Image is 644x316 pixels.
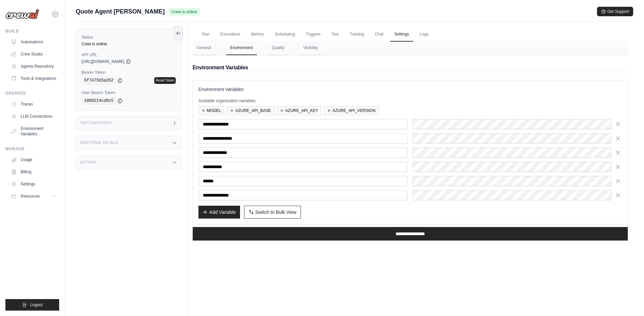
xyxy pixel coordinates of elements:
a: Tools & Integrations [8,73,59,84]
button: Logout [5,299,59,311]
div: Crew is online [81,41,176,47]
iframe: Chat Widget [610,284,644,316]
span: Logout [30,302,43,308]
a: Chat [371,27,387,42]
button: AZURE_API_BASE [227,106,274,115]
button: Switch to Bulk View [244,206,301,219]
code: 5f7475b5a262 [81,76,116,85]
label: User Bearer Token [81,90,176,95]
span: [URL][DOMAIN_NAME] [81,59,124,64]
h2: Environment Variables [193,64,628,72]
code: 1089214cd0c5 [81,97,116,105]
div: Manage [5,146,59,152]
label: Bearer Token [81,70,176,75]
p: Available organization variables: [198,98,622,104]
button: AZURE_API_VERSION [324,106,378,115]
a: Environment Variables [8,123,59,139]
button: Environment [226,41,257,55]
button: MODEL [198,106,224,115]
a: Metrics [247,27,268,42]
a: Settings [390,27,413,42]
div: Operate [5,91,59,96]
button: Add Variable [198,206,240,219]
a: Usage [8,154,59,165]
h3: Environment Variables [198,86,622,93]
a: Logs [416,27,433,42]
label: API URL [81,52,176,58]
label: Status [81,35,176,40]
a: LLM Connections [8,111,59,122]
a: Billing [8,166,59,177]
a: Training [345,27,368,42]
h3: Actions [80,160,96,164]
a: Reset Token [154,77,175,84]
span: Resources [21,194,40,199]
div: Build [5,28,59,34]
h3: Additional Details [80,141,118,145]
a: Settings [8,179,59,189]
a: Traces [8,99,59,110]
img: Logo [5,9,39,19]
a: Executions [216,27,244,42]
button: AZURE_API_KEY [277,106,321,115]
button: Quality [268,41,288,55]
button: Resources [8,191,59,202]
a: Triggers [302,27,325,42]
a: Crew Studio [8,49,59,60]
button: Visibility [299,41,322,55]
span: Quote Agent [PERSON_NAME] [76,7,165,16]
nav: Tabs [193,41,628,55]
span: Crew is online [169,8,199,16]
h3: Test Endpoints [80,121,112,125]
button: Get Support [597,7,633,16]
a: Test [327,27,343,42]
span: Switch to Bulk View [255,209,296,216]
a: Scheduling [271,27,299,42]
button: General [193,41,215,55]
a: Agents Repository [8,61,59,72]
a: Run [198,27,214,42]
a: Automations [8,37,59,47]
